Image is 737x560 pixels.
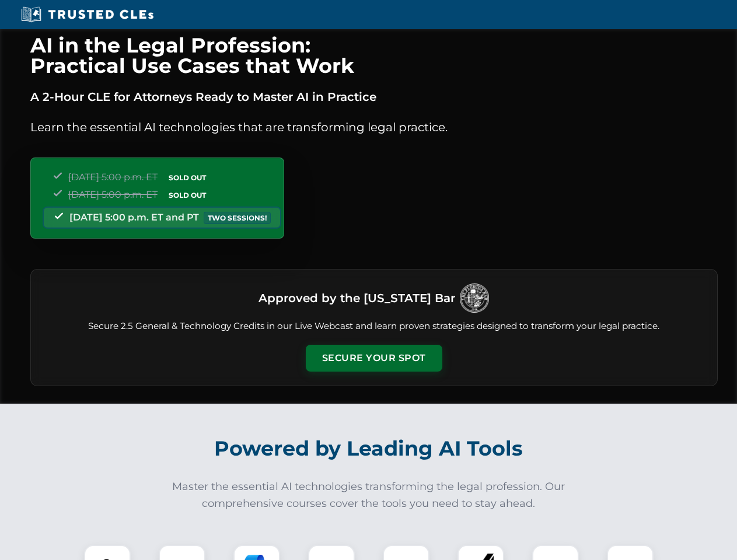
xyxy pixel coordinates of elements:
img: Logo [460,283,489,313]
span: [DATE] 5:00 p.m. ET [68,171,158,183]
span: SOLD OUT [165,171,210,184]
p: Learn the essential AI technologies that are transforming legal practice. [30,118,718,136]
button: Secure Your Spot [306,345,442,372]
h3: Approved by the [US_STATE] Bar [259,288,455,309]
p: Secure 2.5 General & Technology Credits in our Live Webcast and learn proven strategies designed ... [45,320,703,333]
span: [DATE] 5:00 p.m. ET [68,189,158,200]
h2: Powered by Leading AI Tools [46,428,692,469]
p: A 2-Hour CLE for Attorneys Ready to Master AI in Practice [30,87,718,106]
span: SOLD OUT [165,189,210,201]
img: Trusted CLEs [18,6,157,23]
h1: AI in the Legal Profession: Practical Use Cases that Work [30,35,718,76]
p: Master the essential AI technologies transforming the legal profession. Our comprehensive courses... [165,478,573,512]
